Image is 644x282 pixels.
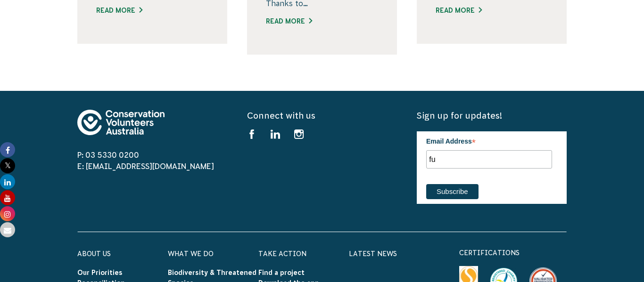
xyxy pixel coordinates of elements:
a: Find a project [258,269,305,276]
p: certifications [459,247,567,258]
label: Email Address [426,131,552,149]
h5: Sign up for updates! [417,110,567,121]
a: Read More [96,6,208,16]
a: About Us [77,250,111,258]
a: E: [EMAIL_ADDRESS][DOMAIN_NAME] [77,162,214,170]
a: Read More [436,6,548,16]
a: Read More [266,16,378,26]
input: Subscribe [426,184,479,199]
a: Our Priorities [77,269,123,276]
img: logo-footer.svg [77,110,165,135]
a: P: 03 5330 0200 [77,151,139,159]
a: Latest News [349,250,397,258]
h5: Connect with us [247,110,397,121]
a: What We Do [168,250,214,258]
a: Take Action [258,250,306,258]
